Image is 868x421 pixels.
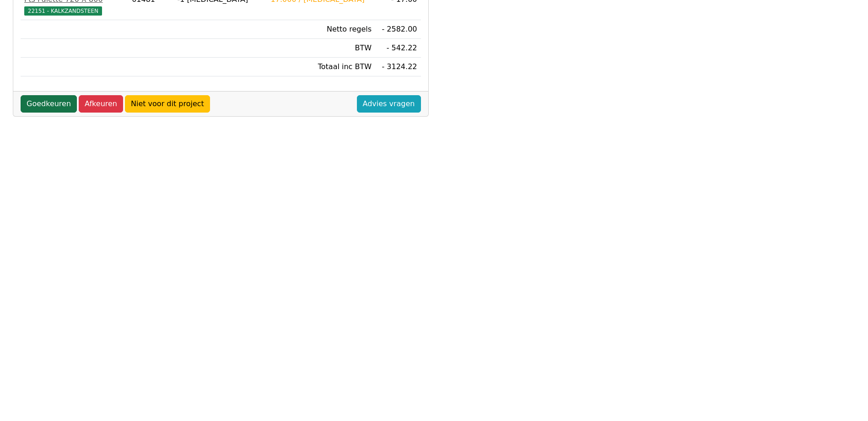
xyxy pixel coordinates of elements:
[79,95,123,113] a: Afkeuren
[375,58,421,76] td: - 3124.22
[267,39,375,58] td: BTW
[267,58,375,76] td: Totaal inc BTW
[21,95,77,113] a: Goedkeuren
[267,20,375,39] td: Netto regels
[357,95,421,113] a: Advies vragen
[375,39,421,58] td: - 542.22
[375,20,421,39] td: - 2582.00
[24,6,102,16] span: 22151 - KALKZANDSTEEN
[125,95,210,113] a: Niet voor dit project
